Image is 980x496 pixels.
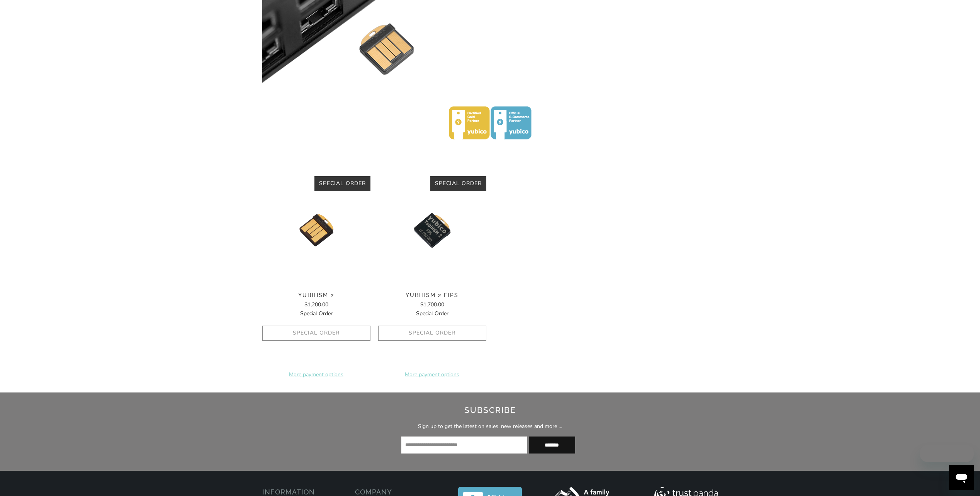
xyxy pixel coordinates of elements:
[378,292,486,299] span: YubiHSM 2 FIPS
[304,301,328,308] span: $1,200.00
[378,292,486,318] a: YubiHSM 2 FIPS $1,700.00Special Order
[195,404,785,416] h2: Subscribe
[262,176,370,284] img: YubiHSM 2 - Trust Panda
[420,301,444,308] span: $1,700.00
[949,465,974,490] iframe: Button to launch messaging window
[262,292,370,318] a: YubiHSM 2 $1,200.00Special Order
[920,445,974,462] iframe: Message from company
[416,310,448,317] span: Special Order
[300,310,333,317] span: Special Order
[195,422,785,431] p: Sign up to get the latest on sales, new releases and more …
[262,292,370,299] span: YubiHSM 2
[319,180,366,187] span: Special Order
[378,176,486,284] img: YubiHSM 2 FIPS - Trust Panda
[435,180,482,187] span: Special Order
